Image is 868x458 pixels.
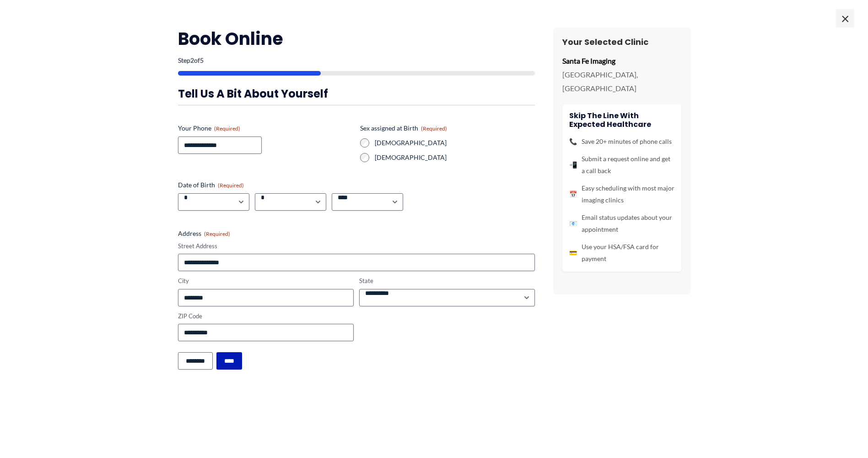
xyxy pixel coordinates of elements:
[569,241,674,265] li: Use your HSA/FSA card for payment
[214,125,240,132] span: (Required)
[562,37,681,47] h3: Your Selected Clinic
[569,111,674,129] h4: Skip the line with Expected Healthcare
[569,153,674,177] li: Submit a request online and get a call back
[178,27,535,50] h2: Book Online
[569,159,577,171] span: 📲
[569,136,674,147] li: Save 20+ minutes of phone calls
[569,182,674,206] li: Easy scheduling with most major imaging clinics
[178,277,354,285] label: City
[190,56,194,64] span: 2
[569,188,577,200] span: 📅
[569,212,674,235] li: Email status updates about your appointment
[375,138,535,147] label: [DEMOGRAPHIC_DATA]
[562,54,681,68] p: Santa Fe Imaging
[178,87,535,101] h3: Tell us a bit about yourself
[836,9,854,27] span: ×
[569,136,577,147] span: 📞
[375,153,535,162] label: [DEMOGRAPHIC_DATA]
[178,124,353,133] label: Your Phone
[562,68,681,95] p: [GEOGRAPHIC_DATA], [GEOGRAPHIC_DATA]
[359,277,535,285] label: State
[178,229,230,238] legend: Address
[178,57,535,64] p: Step of
[178,312,354,321] label: ZIP Code
[421,125,447,132] span: (Required)
[200,56,204,64] span: 5
[218,182,244,189] span: (Required)
[178,180,244,190] legend: Date of Birth
[569,218,577,229] span: 📧
[360,124,447,133] legend: Sex assigned at Birth
[178,242,535,251] label: Street Address
[204,230,230,237] span: (Required)
[569,247,577,259] span: 💳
